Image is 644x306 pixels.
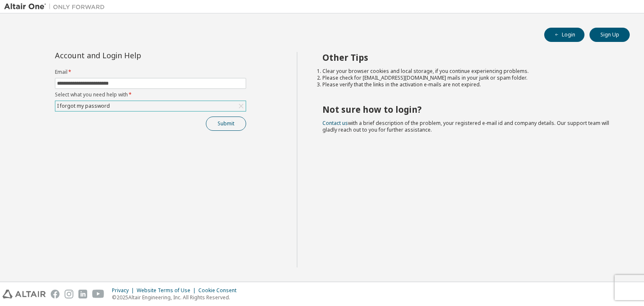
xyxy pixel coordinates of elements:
div: I forgot my password [55,101,246,111]
img: linkedin.svg [78,290,87,298]
img: instagram.svg [65,290,73,298]
div: Website Terms of Use [137,287,198,294]
div: Account and Login Help [55,52,208,59]
button: Sign Up [589,28,630,42]
button: Submit [206,117,246,131]
p: © 2025 Altair Engineering, Inc. All Rights Reserved. [112,294,241,301]
li: Clear your browser cookies and local storage, if you continue experiencing problems. [322,68,615,75]
h2: Not sure how to login? [322,104,615,115]
div: Privacy [112,287,137,294]
img: altair_logo.svg [3,290,46,298]
li: Please verify that the links in the activation e-mails are not expired. [322,81,615,88]
span: with a brief description of the problem, your registered e-mail id and company details. Our suppo... [322,119,609,133]
img: facebook.svg [51,290,60,298]
li: Please check for [EMAIL_ADDRESS][DOMAIN_NAME] mails in your junk or spam folder. [322,75,615,81]
div: I forgot my password [56,101,111,111]
label: Email [55,69,246,75]
a: Contact us [322,119,348,127]
label: Select what you need help with [55,91,246,98]
h2: Other Tips [322,52,615,63]
img: Altair One [4,3,109,11]
button: Login [544,28,584,42]
div: Cookie Consent [198,287,241,294]
img: youtube.svg [92,290,104,298]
